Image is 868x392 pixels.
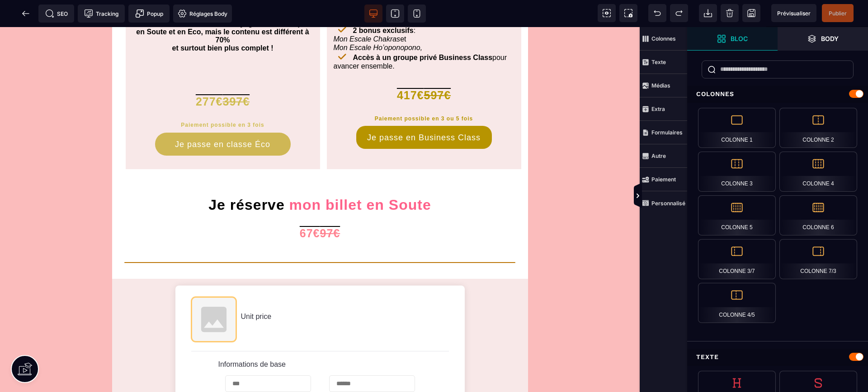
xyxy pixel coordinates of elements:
button: Je passe en Business Class [356,99,492,122]
div: Colonne 7/3 [779,239,857,279]
div: Texte [687,349,868,365]
span: Voir tablette [386,5,404,23]
strong: Body [821,35,839,42]
b: Accès à un groupe privé Business Class [353,27,493,34]
span: Texte [640,51,687,74]
span: Ouvrir les blocs [687,27,778,51]
span: Rétablir [670,4,688,22]
i: Mon Escale Chakras [334,8,401,16]
span: Enregistrer [742,4,760,22]
span: Prévisualiser [777,10,811,17]
h5: Informations de base [218,333,422,341]
div: Colonne 1 [698,108,776,148]
span: pour avancer ensemble. [334,27,507,43]
span: Formulaires [640,121,687,144]
button: Je passe en classe Éco [155,106,291,129]
span: Colonnes [640,27,687,51]
span: Médias [640,74,687,97]
div: Colonne 5 [698,195,776,235]
span: Voir les composants [598,4,616,22]
strong: Médias [651,82,670,89]
span: Enregistrer le contenu [822,4,854,22]
div: Colonne 3/7 [698,239,776,279]
i: Mon Escale Ho’oponopono, [334,17,423,24]
span: Ouvrir les calques [778,27,868,51]
span: Autre [640,144,687,168]
span: Tracking [84,9,118,18]
span: Unit price [241,286,272,293]
img: Product image [191,270,236,315]
span: Métadata SEO [38,5,74,23]
span: Capture d'écran [619,4,637,22]
span: Aperçu [771,4,816,22]
div: Colonne 4/5 [698,283,776,323]
strong: Texte [651,59,666,65]
div: Colonne 3 [698,152,776,192]
span: Défaire [648,4,666,22]
span: Voir mobile [408,5,426,23]
strong: Paiement [651,176,676,183]
div: Colonne 2 [779,108,857,148]
span: Popup [135,9,163,18]
span: Voir bureau [364,5,382,23]
span: Extra [640,97,687,121]
span: Retour [17,5,35,23]
strong: Extra [651,106,665,112]
div: Colonne 6 [779,195,857,235]
span: Publier [829,10,847,17]
span: SEO [45,9,68,18]
strong: Colonnes [651,35,676,42]
span: Nettoyage [721,4,739,22]
strong: Autre [651,152,666,159]
div: Colonne 4 [779,152,857,192]
div: Colonnes [687,86,868,102]
strong: Formulaires [651,129,683,136]
span: Réglages Body [178,9,227,18]
span: Favicon [173,5,232,23]
span: Paiement [640,168,687,191]
span: Importer [699,4,717,22]
strong: Personnalisé [651,200,685,207]
strong: Bloc [731,35,748,42]
span: Créer une alerte modale [128,5,170,23]
span: Code de suivi [78,5,125,23]
span: Personnalisé [640,191,687,215]
span: Afficher les vues [687,183,696,210]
